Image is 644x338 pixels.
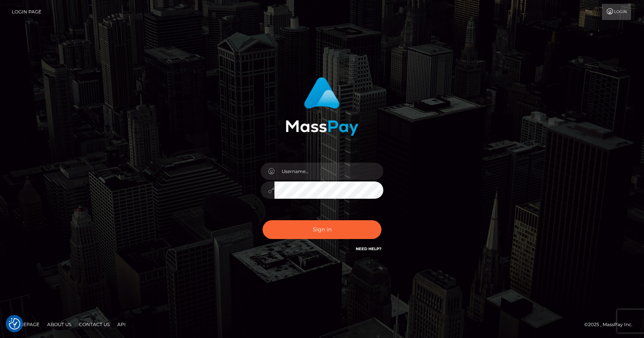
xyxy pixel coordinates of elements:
input: Username... [274,163,383,180]
a: Contact Us [76,318,113,330]
a: Homepage [8,318,43,330]
button: Sign in [263,220,381,239]
a: Login Page [12,4,41,20]
button: Consent Preferences [9,318,20,330]
img: Revisit consent button [9,318,20,330]
div: © 2025 , MassPay Inc. [584,320,638,329]
a: Need Help? [356,246,381,251]
a: Login [602,4,631,20]
a: About Us [44,318,74,330]
a: API [114,318,129,330]
img: MassPay Login [286,77,358,136]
